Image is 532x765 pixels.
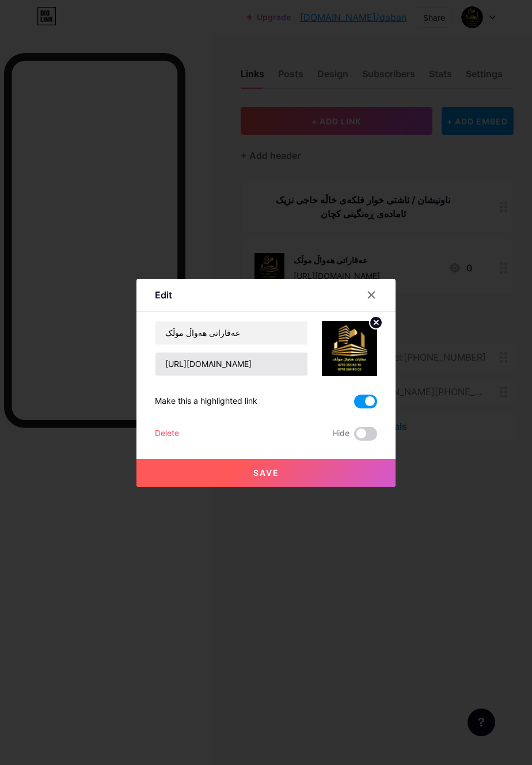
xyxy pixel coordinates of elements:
[155,288,172,302] div: Edit
[253,468,279,478] span: Save
[155,395,257,408] div: Make this a highlighted link
[322,321,377,376] img: link_thumbnail
[155,321,307,344] input: Title
[155,353,307,376] input: URL
[332,427,349,441] span: Hide
[155,427,179,441] div: Delete
[136,459,396,487] button: Save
